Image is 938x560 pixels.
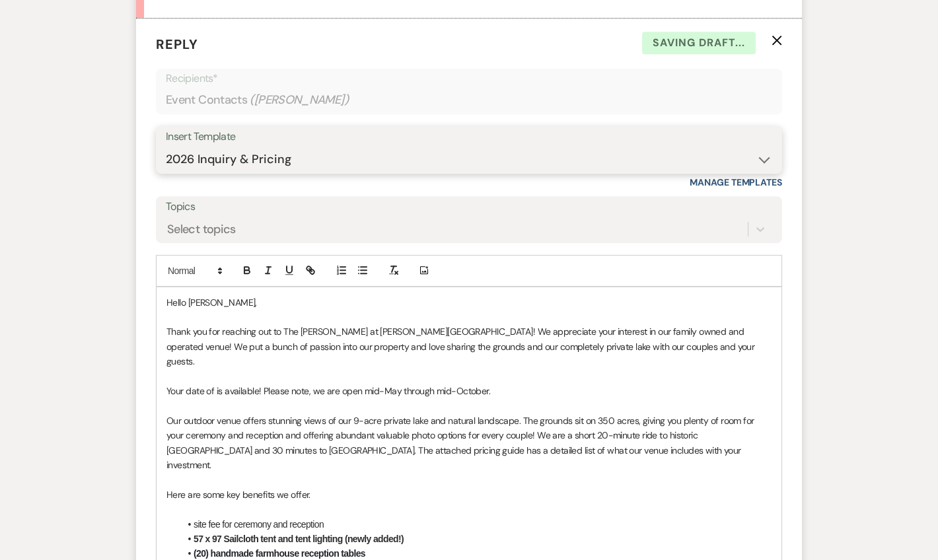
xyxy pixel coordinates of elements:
span: Hello [PERSON_NAME], [166,297,257,308]
strong: 57 x 97 Sailcloth tent and tent lighting (newly added!) [194,534,404,544]
div: Event Contacts [166,87,772,113]
div: Insert Template [166,127,772,147]
span: Saving draft... [642,32,756,54]
div: Select topics [167,220,236,238]
a: Manage Templates [690,176,782,188]
span: Our outdoor venue offers stunning views of our 9-acre private lake and natural landscape. The gro... [166,415,756,471]
p: Recipients* [166,70,772,87]
strong: (20) handmade farmhouse reception tables [194,548,365,559]
span: Your date of is available! Please note, we are open mid-May through mid-October. [166,385,490,397]
li: site fee for ceremony and reception [180,517,772,532]
span: Thank you for reaching out to The [PERSON_NAME] at [PERSON_NAME][GEOGRAPHIC_DATA]! We appreciate ... [166,326,757,367]
span: ( [PERSON_NAME] ) [250,91,349,109]
label: Topics [166,197,772,217]
span: Reply [156,36,198,53]
span: Here are some key benefits we offer. [166,489,310,501]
